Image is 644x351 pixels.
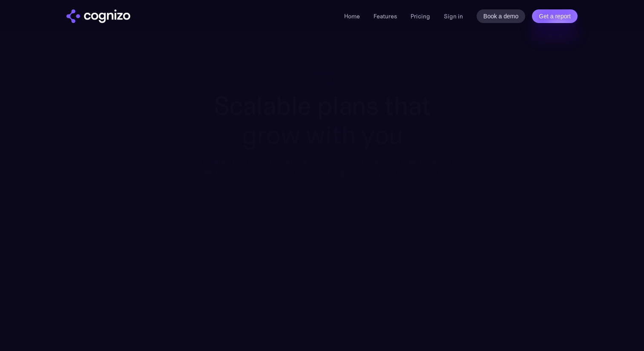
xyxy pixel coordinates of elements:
a: Home [344,12,360,20]
a: Features [374,12,397,20]
a: Pricing [411,12,430,20]
h1: Scalable plans that grow with you [184,91,460,150]
a: Sign in [444,11,463,21]
a: Book a demo [477,9,526,23]
img: cognizo logo [66,9,130,23]
div: Turn AI search into a primary acquisition channel with deep analytics focused on action. Our ente... [184,156,460,179]
a: Get a report [532,9,578,23]
a: home [66,9,130,23]
div: Pricing [312,75,332,83]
